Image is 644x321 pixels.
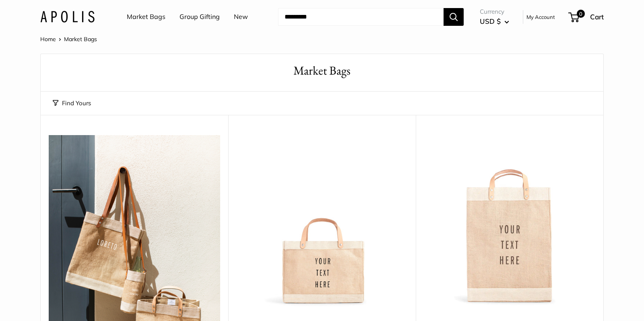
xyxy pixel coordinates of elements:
[480,6,509,17] span: Currency
[40,35,56,43] a: Home
[53,98,91,109] button: Find Yours
[236,135,408,307] a: Petite Market Bag in Naturaldescription_Effortless style that elevates every moment
[577,10,585,18] span: 0
[278,8,444,26] input: Search...
[444,8,464,26] button: Search
[40,34,97,44] nav: Breadcrumb
[424,135,595,307] a: Market Bag in NaturalMarket Bag in Natural
[236,135,408,307] img: Petite Market Bag in Natural
[53,62,591,79] h1: Market Bags
[180,11,220,23] a: Group Gifting
[526,12,555,22] a: My Account
[480,15,509,28] button: USD $
[234,11,248,23] a: New
[424,135,595,307] img: Market Bag in Natural
[127,11,165,23] a: Market Bags
[480,17,501,25] span: USD $
[569,10,604,23] a: 0 Cart
[40,11,95,23] img: Apolis
[64,35,97,43] span: Market Bags
[590,13,604,21] span: Cart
